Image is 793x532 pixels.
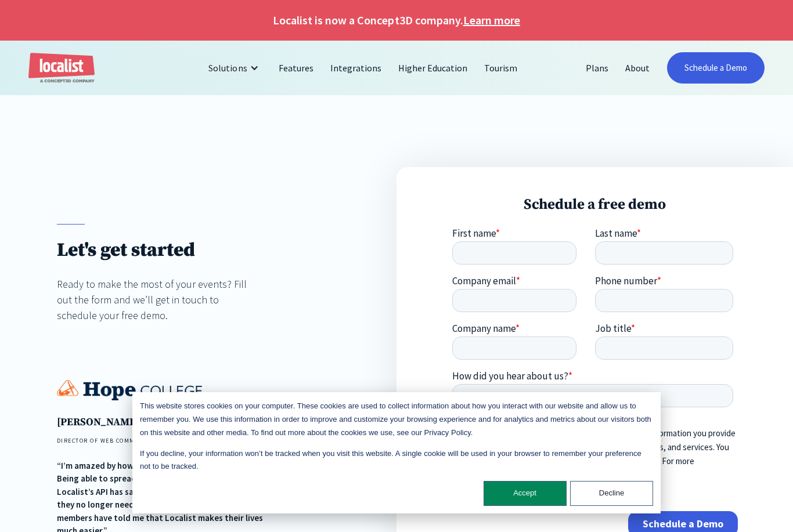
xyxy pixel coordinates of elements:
div: Ready to make the most of your events? Fill out the form and we’ll get in touch to schedule your ... [57,276,255,323]
a: Schedule a Demo [667,52,765,84]
button: Accept [484,481,567,506]
a: Plans [578,54,617,82]
img: Hope College logo [57,380,202,400]
a: Features [271,54,322,82]
p: If you decline, your information won’t be tracked when you visit this website. A single cookie wi... [140,447,653,474]
a: Higher Education [390,54,476,82]
div: Cookie banner [132,392,661,513]
p: This website stores cookies on your computer. These cookies are used to collect information about... [140,400,653,439]
button: Decline [570,481,653,506]
a: About [617,54,658,82]
strong: [PERSON_NAME] [57,415,139,429]
a: Learn more [463,12,520,29]
h4: DIRECTOR OF WEB COMMUNICATIONS, [GEOGRAPHIC_DATA] [57,436,283,445]
div: Solutions [200,54,270,82]
h3: Schedule a free demo [452,196,738,213]
a: home [28,53,95,84]
div: Solutions [208,61,247,75]
h1: Let's get started [57,238,255,262]
a: Integrations [322,54,390,82]
span: Job title [143,95,179,107]
span: Phone number [143,47,205,60]
a: Privacy Policy [96,242,145,253]
a: Tourism [476,54,526,82]
input: Schedule a Demo [176,284,286,309]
